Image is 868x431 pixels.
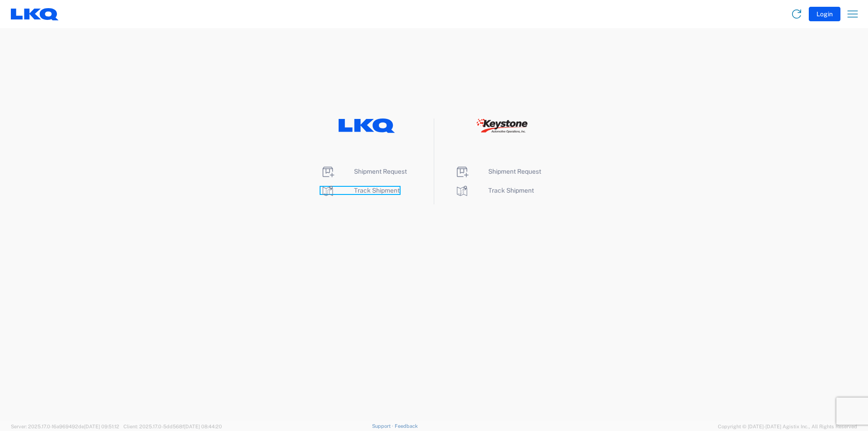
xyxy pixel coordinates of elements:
span: [DATE] 08:44:20 [184,424,222,429]
a: Shipment Request [321,168,407,175]
span: Client: 2025.17.0-5dd568f [123,424,222,429]
span: Shipment Request [488,168,541,175]
span: [DATE] 09:51:12 [84,424,119,429]
button: Login [809,7,840,21]
span: Copyright © [DATE]-[DATE] Agistix Inc., All Rights Reserved [718,422,857,431]
span: Track Shipment [354,187,400,194]
a: Shipment Request [455,168,541,175]
span: Track Shipment [488,187,534,194]
span: Server: 2025.17.0-16a969492de [11,424,119,429]
span: Shipment Request [354,168,407,175]
a: Track Shipment [455,187,534,194]
a: Feedback [395,423,418,429]
a: Support [372,423,395,429]
a: Track Shipment [321,187,400,194]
